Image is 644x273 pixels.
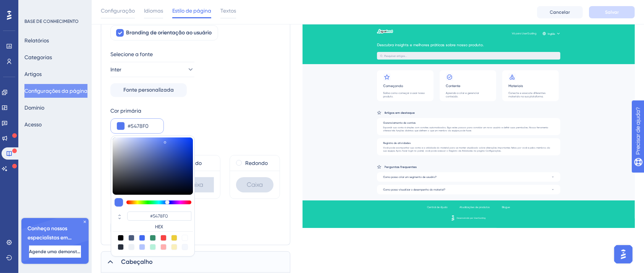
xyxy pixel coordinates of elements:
button: Salvar [589,6,635,18]
font: Conheça nossos especialistas em integração 🎧 [28,225,72,250]
font: Estilo de página [172,8,211,14]
font: Salvar [605,10,619,15]
font: Caixa [187,181,203,188]
font: Inter [110,66,121,73]
button: Relatórios [24,34,49,47]
font: Artigos [24,71,42,77]
font: Redondeza da caixa [110,144,162,150]
button: Domínio [24,101,44,115]
font: Textos [220,8,236,14]
font: Agende uma demonstração [29,249,90,254]
font: Favicon (16px x 16px) [110,210,161,216]
button: Acesso [24,118,42,131]
font: Categorias [24,54,52,60]
font: Acesso [24,121,42,128]
font: BASE DE CONHECIMENTO [24,19,79,24]
button: Inter [110,62,194,77]
font: Cabeçalho [121,258,153,265]
font: Configurações da página [24,88,87,94]
font: Fonte personalizada [123,87,174,93]
font: Idiomas [144,8,163,14]
font: Cancelar [550,10,570,15]
button: Fonte personalizada [110,83,187,97]
font: Domínio [24,105,44,111]
font: Redondo [245,160,268,166]
font: Precisar de ajuda? [18,3,66,9]
font: HEX [155,224,163,229]
font: Relatórios [24,37,49,44]
font: Selecione a fonte [110,51,153,57]
button: Artigos [24,67,42,81]
button: Agende uma demonstração [29,246,81,258]
button: Categorias [24,50,52,64]
font: Cor primária [110,108,141,114]
button: Cancelar [537,6,583,18]
iframe: Iniciador do Assistente de IA do UserGuiding [612,243,635,266]
font: Configuração [101,8,135,14]
button: Configurações da página [24,84,87,98]
font: Branding de orientação ao usuário [126,29,212,36]
font: Caixa [247,181,263,188]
